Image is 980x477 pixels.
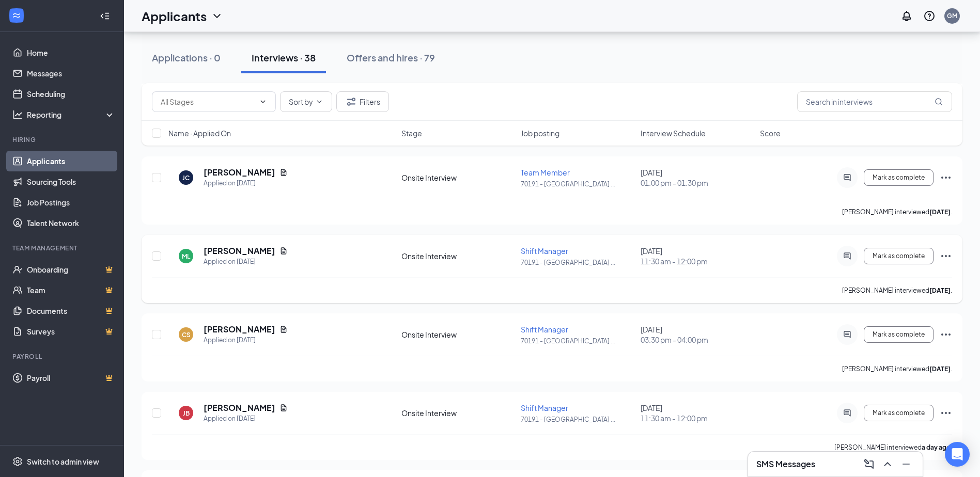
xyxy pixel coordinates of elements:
a: TeamCrown [27,280,115,300]
div: Onsite Interview [401,329,515,340]
span: Shift Manager [521,325,568,334]
div: Applied on [DATE] [204,178,288,188]
span: Team Member [521,168,570,177]
span: Job posting [521,128,559,138]
div: Offers and hires · 79 [347,51,435,64]
button: Mark as complete [864,169,934,186]
h5: [PERSON_NAME] [204,245,275,257]
span: Mark as complete [873,331,925,338]
span: 11:30 am - 12:00 pm [641,413,754,423]
svg: Analysis [12,109,23,120]
div: Reporting [27,109,116,120]
svg: Document [279,325,288,333]
svg: Minimize [900,458,912,470]
svg: Ellipses [940,250,952,262]
div: JB [183,409,190,418]
a: Talent Network [27,213,115,233]
a: Scheduling [27,84,115,104]
b: [DATE] [929,287,951,294]
svg: ChevronDown [211,10,223,22]
b: [DATE] [929,365,951,373]
button: Filter Filters [336,91,389,112]
h5: [PERSON_NAME] [204,324,275,335]
span: Mark as complete [873,252,925,260]
p: 70191 - [GEOGRAPHIC_DATA] ... [521,337,634,345]
div: JC [182,173,190,182]
h1: Applicants [142,7,207,25]
b: a day ago [922,443,951,451]
div: Onsite Interview [401,251,515,261]
h5: [PERSON_NAME] [204,167,275,178]
a: Applicants [27,151,115,171]
svg: Ellipses [940,407,952,419]
svg: Document [279,247,288,255]
a: Home [27,42,115,63]
a: PayrollCrown [27,368,115,388]
button: ComposeMessage [861,456,877,472]
a: SurveysCrown [27,321,115,342]
a: OnboardingCrown [27,259,115,280]
svg: ActiveChat [841,252,853,260]
svg: Filter [345,96,357,108]
svg: Ellipses [940,171,952,184]
p: 70191 - [GEOGRAPHIC_DATA] ... [521,180,634,188]
span: Stage [401,128,422,138]
div: Interviews · 38 [252,51,316,64]
svg: ActiveChat [841,409,853,417]
button: Mark as complete [864,326,934,343]
div: [DATE] [641,403,754,423]
svg: Document [279,404,288,412]
div: Applications · 0 [152,51,221,64]
span: Mark as complete [873,174,925,181]
div: Hiring [12,135,113,144]
button: Mark as complete [864,405,934,421]
button: ChevronUp [879,456,896,472]
span: Shift Manager [521,403,568,412]
div: Team Management [12,244,113,252]
svg: ComposeMessage [863,458,875,470]
div: Applied on [DATE] [204,335,288,345]
svg: ChevronDown [315,98,323,106]
p: [PERSON_NAME] interviewed . [842,208,952,216]
div: ML [182,252,190,261]
h3: SMS Messages [756,458,815,470]
a: Messages [27,63,115,84]
p: 70191 - [GEOGRAPHIC_DATA] ... [521,258,634,267]
p: [PERSON_NAME] interviewed . [842,286,952,295]
div: Switch to admin view [27,456,99,467]
div: Onsite Interview [401,408,515,418]
p: 70191 - [GEOGRAPHIC_DATA] ... [521,415,634,424]
svg: MagnifyingGlass [935,98,943,106]
svg: Document [279,168,288,177]
svg: ChevronDown [259,98,267,106]
b: [DATE] [929,208,951,216]
span: Mark as complete [873,409,925,417]
div: [DATE] [641,167,754,188]
a: DocumentsCrown [27,300,115,321]
input: All Stages [161,96,255,107]
span: 03:30 pm - 04:00 pm [641,335,754,345]
div: GM [947,11,957,20]
span: Interview Schedule [641,128,706,138]
span: 01:00 pm - 01:30 pm [641,178,754,188]
button: Mark as complete [864,248,934,264]
svg: Notifications [900,10,913,22]
span: Score [760,128,781,138]
div: CS [182,330,191,339]
a: Job Postings [27,192,115,213]
div: [DATE] [641,324,754,345]
div: [DATE] [641,246,754,266]
div: Onsite Interview [401,172,515,183]
p: [PERSON_NAME] interviewed . [834,443,952,452]
svg: Collapse [100,11,110,21]
div: Payroll [12,352,113,361]
svg: ActiveChat [841,173,853,182]
h5: [PERSON_NAME] [204,402,275,414]
svg: Ellipses [940,328,952,341]
svg: ActiveChat [841,330,853,339]
span: Sort by [289,98,313,105]
input: Search in interviews [797,91,952,112]
div: Applied on [DATE] [204,414,288,424]
svg: WorkstreamLogo [11,10,22,21]
span: Shift Manager [521,246,568,256]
